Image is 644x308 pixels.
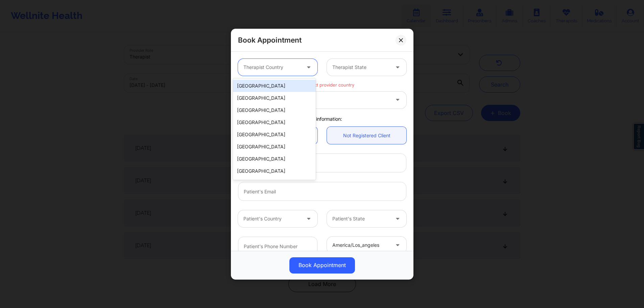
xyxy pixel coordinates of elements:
div: [GEOGRAPHIC_DATA] [233,177,316,189]
a: Registered Member [238,127,317,144]
h2: Book Appointment [238,35,302,45]
div: [GEOGRAPHIC_DATA] [233,128,316,141]
div: Client information: [233,115,411,122]
div: america/los_angeles [332,237,389,254]
div: [GEOGRAPHIC_DATA] [233,80,316,92]
div: [GEOGRAPHIC_DATA] [233,141,316,153]
div: [GEOGRAPHIC_DATA] [233,153,316,165]
div: [GEOGRAPHIC_DATA] [233,165,316,177]
input: Patient's Email [238,182,406,201]
button: Book Appointment [289,257,355,273]
a: Not Registered Client [327,127,406,144]
input: Patient's Phone Number [238,237,317,256]
div: [GEOGRAPHIC_DATA] [233,116,316,128]
div: [GEOGRAPHIC_DATA] [233,92,316,104]
p: Please select provider country [238,82,406,88]
div: [GEOGRAPHIC_DATA] [233,104,316,116]
input: Enter Patient's Full Name [238,153,406,172]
